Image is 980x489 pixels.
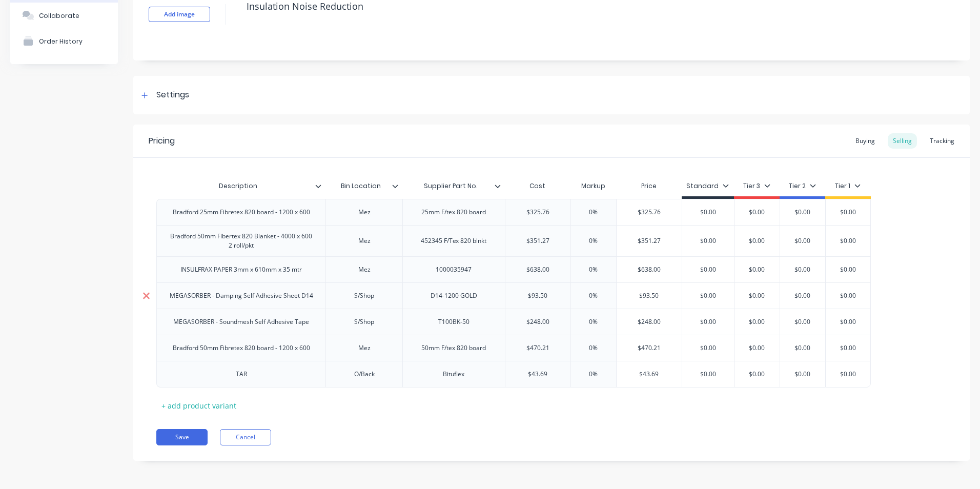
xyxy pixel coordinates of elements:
[402,173,499,199] div: Supplier Part No.
[427,263,480,276] div: 1000035947
[777,228,828,254] div: $0.00
[731,335,783,361] div: $0.00
[777,361,828,387] div: $0.00
[413,206,494,219] div: 25mm F/tex 820 board
[682,257,734,282] div: $0.00
[339,341,390,355] div: Mez
[156,256,871,282] div: INSULFRAX PAPER 3mm x 610mm x 35 mtrMez1000035947$638.000%$638.00$0.00$0.00$0.00$0.00
[777,283,828,309] div: $0.00
[617,309,682,335] div: $248.00
[888,133,917,149] div: Selling
[149,7,210,22] button: Add image
[850,133,880,149] div: Buying
[39,12,79,19] div: Collaborate
[413,234,495,248] div: 452345 F/Tex 820 blnkt
[925,133,959,149] div: Tracking
[505,228,570,254] div: $351.27
[10,28,118,54] button: Order History
[682,199,734,225] div: $0.00
[339,206,390,219] div: Mez
[161,289,321,302] div: MEGASORBER - Damping Self Adhesive Sheet D14
[617,257,682,282] div: $638.00
[686,181,729,191] div: Standard
[568,309,619,335] div: 0%
[505,176,570,196] div: Cost
[822,199,873,225] div: $0.00
[568,228,619,254] div: 0%
[822,309,873,335] div: $0.00
[339,263,390,276] div: Mez
[165,315,317,329] div: MEGASORBER - Soundmesh Self Adhesive Tape
[731,228,783,254] div: $0.00
[339,368,390,381] div: O/Back
[156,173,319,199] div: Description
[777,309,828,335] div: $0.00
[822,335,873,361] div: $0.00
[39,37,83,45] div: Order History
[731,361,783,387] div: $0.00
[149,135,175,147] div: Pricing
[822,361,873,387] div: $0.00
[428,315,479,329] div: T100BK-50
[568,199,619,225] div: 0%
[822,257,873,282] div: $0.00
[325,173,396,199] div: Bin Location
[682,228,734,254] div: $0.00
[505,361,570,387] div: $43.69
[682,335,734,361] div: $0.00
[568,335,619,361] div: 0%
[156,429,208,445] button: Save
[156,225,871,256] div: Bradford 50mm Fibertex 820 Blanket - 4000 x 600 2 roll/pktMez452345 F/Tex 820 blnkt$351.270%$351....
[777,335,828,361] div: $0.00
[172,263,310,276] div: INSULFRAX PAPER 3mm x 610mm x 35 mtr
[617,228,682,254] div: $351.27
[617,361,682,387] div: $43.69
[616,176,682,196] div: Price
[731,283,783,309] div: $0.00
[339,234,390,248] div: Mez
[156,335,871,361] div: Bradford 50mm Fibretex 820 board - 1200 x 600Mez50mm F/tex 820 board$470.210%$470.21$0.00$0.00$0....
[156,176,325,196] div: Description
[570,176,616,196] div: Markup
[428,368,479,381] div: Bituflex
[682,361,734,387] div: $0.00
[165,206,318,219] div: Bradford 25mm Fibretex 820 board - 1200 x 600
[156,282,871,309] div: MEGASORBER - Damping Self Adhesive Sheet D14S/ShopD14-1200 GOLD$93.500%$93.50$0.00$0.00$0.00$0.00
[216,368,267,381] div: TAR
[505,335,570,361] div: $470.21
[505,199,570,225] div: $325.76
[617,199,682,225] div: $325.76
[339,289,390,302] div: S/Shop
[505,309,570,335] div: $248.00
[10,3,118,28] button: Collaborate
[161,230,321,252] div: Bradford 50mm Fibertex 820 Blanket - 4000 x 600 2 roll/pkt
[422,289,485,302] div: D14-1200 GOLD
[568,257,619,282] div: 0%
[682,309,734,335] div: $0.00
[156,361,871,388] div: TARO/BackBituflex$43.690%$43.69$0.00$0.00$0.00$0.00
[617,335,682,361] div: $470.21
[822,283,873,309] div: $0.00
[617,283,682,309] div: $93.50
[682,283,734,309] div: $0.00
[835,181,861,191] div: Tier 1
[743,181,770,191] div: Tier 3
[220,429,271,445] button: Cancel
[413,341,494,355] div: 50mm F/tex 820 board
[156,398,241,414] div: + add product variant
[568,283,619,309] div: 0%
[731,309,783,335] div: $0.00
[156,309,871,335] div: MEGASORBER - Soundmesh Self Adhesive TapeS/ShopT100BK-50$248.000%$248.00$0.00$0.00$0.00$0.00
[568,361,619,387] div: 0%
[777,257,828,282] div: $0.00
[402,176,505,196] div: Supplier Part No.
[777,199,828,225] div: $0.00
[156,199,871,225] div: Bradford 25mm Fibretex 820 board - 1200 x 600Mez25mm F/tex 820 board$325.760%$325.76$0.00$0.00$0....
[505,283,570,309] div: $93.50
[731,199,783,225] div: $0.00
[165,341,318,355] div: Bradford 50mm Fibretex 820 board - 1200 x 600
[822,228,873,254] div: $0.00
[731,257,783,282] div: $0.00
[789,181,816,191] div: Tier 2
